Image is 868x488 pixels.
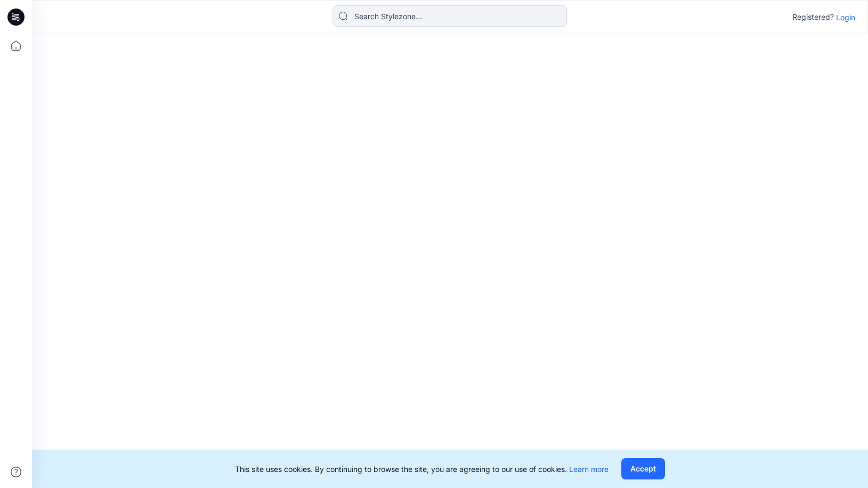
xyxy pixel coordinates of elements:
[792,11,834,23] p: Registered?
[332,5,567,27] input: Search Stylezone…
[621,458,665,479] button: Accept
[836,12,855,23] p: Login
[569,465,609,474] a: Learn more
[235,463,609,475] p: This site uses cookies. By continuing to browse the site, you are agreeing to our use of cookies.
